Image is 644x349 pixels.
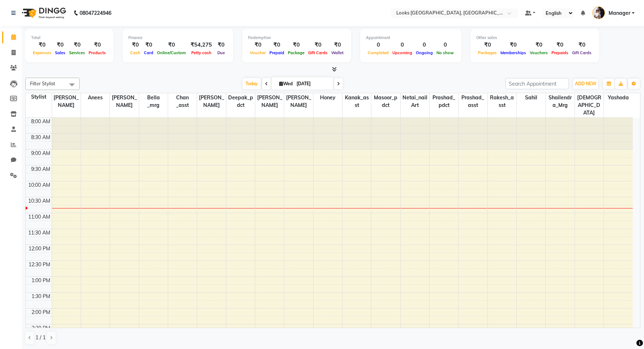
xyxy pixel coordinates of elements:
span: Masoor_pdct [371,93,400,110]
div: 2:00 PM [30,309,52,316]
span: Yashoda [604,93,633,102]
span: Wed [277,81,294,86]
span: Petty cash [189,50,213,55]
span: [PERSON_NAME] [52,93,81,110]
span: Netai_nail art [401,93,429,110]
span: Chan _asst [168,93,197,110]
img: Manager [592,7,605,19]
div: 10:00 AM [27,181,52,189]
div: Appointment [366,35,456,41]
div: Finance [128,35,227,41]
span: Gift Cards [570,50,593,55]
div: ₹54,275 [188,41,215,49]
div: ₹0 [87,41,108,49]
span: Memberships [499,50,528,55]
div: 11:00 AM [27,213,52,221]
div: 9:30 AM [30,165,52,173]
div: 11:30 AM [27,229,52,237]
span: Wallet [329,50,345,55]
div: ₹0 [142,41,155,49]
div: ₹0 [476,41,499,49]
span: No show [435,50,456,55]
span: Voucher [248,50,268,55]
span: Gift Cards [306,50,329,55]
div: ₹0 [499,41,528,49]
span: Services [67,50,87,55]
span: Ongoing [414,50,435,55]
span: [PERSON_NAME] [197,93,226,110]
span: Manager [609,9,630,17]
b: 08047224946 [80,3,111,23]
div: ₹0 [329,41,345,49]
span: Upcoming [391,50,414,55]
span: Package [286,50,306,55]
span: Vouchers [528,50,550,55]
div: Redemption [248,35,345,41]
span: Shailendra_Mrg [546,93,574,110]
div: ₹0 [550,41,570,49]
div: ₹0 [53,41,67,49]
span: Products [87,50,108,55]
span: Anees [81,93,110,102]
input: 2025-09-03 [294,78,330,89]
div: 12:00 PM [27,245,52,253]
span: Bella _mrg [139,93,168,110]
div: ₹0 [528,41,550,49]
div: ₹0 [286,41,306,49]
span: Due [216,50,227,55]
span: Completed [366,50,391,55]
input: Search Appointment [506,78,569,89]
div: ₹0 [31,41,53,49]
div: 0 [391,41,414,49]
span: Card [142,50,155,55]
button: ADD NEW [573,79,598,89]
div: ₹0 [215,41,227,49]
span: Prepaids [550,50,570,55]
img: logo [18,3,68,23]
div: ₹0 [67,41,87,49]
span: Sahil [517,93,545,102]
span: Cash [128,50,142,55]
span: [PERSON_NAME] [255,93,284,110]
span: Rakesh_asst [488,93,516,110]
div: 9:00 AM [30,150,52,157]
span: Honey [314,93,342,102]
div: Other sales [476,35,593,41]
span: [DEMOGRAPHIC_DATA] [575,93,604,117]
span: Sales [53,50,67,55]
div: ₹0 [128,41,142,49]
div: 8:30 AM [30,134,52,141]
div: 0 [414,41,435,49]
span: Online/Custom [155,50,188,55]
span: Deepak_pdct [226,93,255,110]
div: 8:00 AM [30,118,52,125]
div: ₹0 [268,41,286,49]
span: Prashad_asst [459,93,487,110]
div: 12:30 PM [27,261,52,268]
div: 0 [366,41,391,49]
div: Total [31,35,108,41]
span: Prepaid [268,50,286,55]
span: Packages [476,50,499,55]
span: Prashad_pdct [430,93,458,110]
div: 10:30 AM [27,197,52,205]
div: ₹0 [248,41,268,49]
span: Kanak_asst [342,93,371,110]
div: 0 [435,41,456,49]
div: 1:30 PM [30,293,52,300]
span: [PERSON_NAME] [110,93,138,110]
div: ₹0 [570,41,593,49]
div: 1:00 PM [30,277,52,284]
span: 1 / 1 [35,334,46,341]
span: [PERSON_NAME] [284,93,313,110]
div: Stylist [26,93,52,101]
span: ADD NEW [575,81,596,86]
div: ₹0 [155,41,188,49]
div: ₹0 [306,41,329,49]
span: Expenses [31,50,53,55]
div: 2:30 PM [30,324,52,332]
span: Today [243,78,261,89]
span: Filter Stylist [30,81,55,86]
